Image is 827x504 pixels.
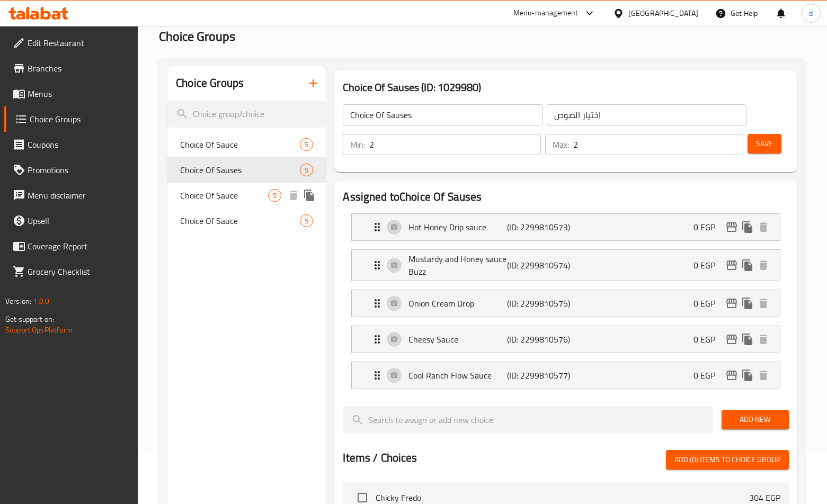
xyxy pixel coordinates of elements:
[352,326,780,353] div: Expand
[343,79,789,96] h3: Choice Of Sauses (ID: 1029980)
[507,221,573,233] p: (ID: 2299810573)
[740,367,755,383] button: duplicate
[352,290,780,317] div: Expand
[167,101,326,128] input: search
[180,138,300,151] span: Choice Of Sauce
[4,208,138,233] a: Upsell
[180,214,300,227] span: Choice Of Sauce
[755,295,771,311] button: delete
[28,164,130,176] span: Promotions
[408,333,507,346] p: Cheesy Sauce
[628,7,698,19] div: [GEOGRAPHIC_DATA]
[408,221,507,233] p: Hot Honey Drip sauce
[269,191,281,201] span: 5
[28,240,130,253] span: Coverage Report
[674,453,780,466] span: Add (0) items to choice group
[28,265,130,278] span: Grocery Checklist
[28,37,130,49] span: Edit Restaurant
[167,208,326,233] div: Choice Of Sauce5
[693,297,724,310] p: 0 EGP
[28,62,130,75] span: Branches
[5,294,31,308] span: Version:
[343,357,789,393] li: Expand
[724,257,740,273] button: edit
[180,189,268,202] span: Choice Of Sauce
[4,81,138,106] a: Menus
[666,450,789,470] button: Add (0) items to choice group
[300,214,313,227] div: Choices
[301,187,317,203] button: duplicate
[376,491,749,504] span: Chicky Fredo
[33,294,49,308] span: 1.0.0
[343,209,789,245] li: Expand
[513,7,579,20] div: Menu-management
[343,406,713,433] input: search
[28,214,130,227] span: Upsell
[749,491,780,504] p: 304 EGP
[408,253,507,278] p: Mustardy and Honey sauce Buzz
[748,134,781,154] button: Save
[724,331,740,347] button: edit
[28,87,130,100] span: Menus
[268,189,281,202] div: Choices
[740,257,755,273] button: duplicate
[176,75,244,91] h2: Choice Groups
[343,189,789,205] h2: Assigned to Choice Of Sauses
[4,233,138,259] a: Coverage Report
[756,137,773,150] span: Save
[180,164,300,176] span: Choice Of Sauses
[408,369,507,382] p: Cool Ranch Flow Sauce
[755,331,771,347] button: delete
[693,221,724,233] p: 0 EGP
[343,245,789,285] li: Expand
[755,257,771,273] button: delete
[286,187,301,203] button: delete
[4,183,138,208] a: Menu disclaimer
[300,140,313,150] span: 5
[507,369,573,382] p: (ID: 2299810577)
[352,250,780,281] div: Expand
[730,413,780,426] span: Add New
[693,369,724,382] p: 0 EGP
[4,259,138,284] a: Grocery Checklist
[167,132,326,157] div: Choice Of Sauce5
[352,214,780,240] div: Expand
[343,450,417,466] h2: Items / Choices
[4,157,138,183] a: Promotions
[4,56,138,81] a: Branches
[724,295,740,311] button: edit
[755,219,771,235] button: delete
[693,333,724,346] p: 0 EGP
[507,259,573,272] p: (ID: 2299810574)
[507,297,573,310] p: (ID: 2299810575)
[740,219,755,235] button: duplicate
[722,410,789,429] button: Add New
[4,30,138,56] a: Edit Restaurant
[724,219,740,235] button: edit
[343,285,789,321] li: Expand
[343,321,789,357] li: Expand
[167,183,326,208] div: Choice Of Sauce5deleteduplicate
[300,138,313,151] div: Choices
[30,113,130,125] span: Choice Groups
[167,157,326,183] div: Choice Of Sauses5
[740,295,755,311] button: duplicate
[28,189,130,202] span: Menu disclaimer
[507,333,573,346] p: (ID: 2299810576)
[350,138,365,151] p: Min:
[408,297,507,310] p: Onion Cream Drop
[4,132,138,157] a: Coupons
[4,106,138,132] a: Choice Groups
[755,367,771,383] button: delete
[352,362,780,389] div: Expand
[5,323,73,337] a: Support.OpsPlatform
[809,7,813,19] span: d
[159,24,235,48] span: Choice Groups
[5,312,54,326] span: Get support on:
[28,138,130,151] span: Coupons
[724,367,740,383] button: edit
[553,138,569,151] p: Max:
[740,331,755,347] button: duplicate
[300,165,313,175] span: 5
[300,216,313,226] span: 5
